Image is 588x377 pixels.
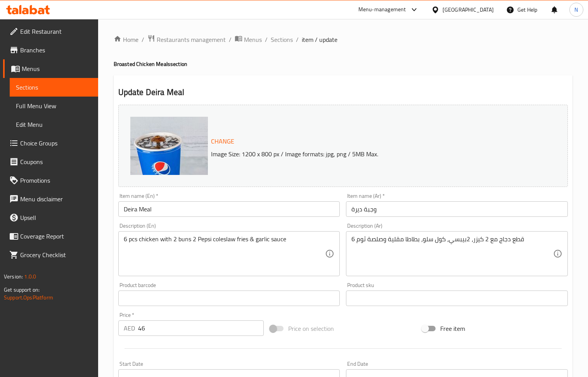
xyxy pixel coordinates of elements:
[157,35,226,44] span: Restaurants management
[3,152,98,171] a: Coupons
[229,35,232,44] li: /
[3,171,98,190] a: Promotions
[3,208,98,227] a: Upsell
[16,120,92,129] span: Edit Menu
[3,246,98,264] a: Grocery Checklist
[358,5,406,14] div: Menu-management
[24,272,36,282] span: 1.0.0
[118,201,340,217] input: Enter name En
[211,136,234,147] span: Change
[4,285,40,295] span: Get support on:
[20,157,92,166] span: Coupons
[16,83,92,92] span: Sections
[4,292,53,303] a: Support.OpsPlatform
[346,201,568,217] input: Enter name Ar
[118,86,568,98] h2: Update Deira Meal
[10,78,98,97] a: Sections
[22,64,92,73] span: Menus
[296,35,299,44] li: /
[3,41,98,59] a: Branches
[440,324,465,333] span: Free item
[114,35,572,45] nav: breadcrumb
[20,232,92,241] span: Coverage Report
[574,5,578,14] span: N
[20,27,92,36] span: Edit Restaurant
[10,97,98,115] a: Full Menu View
[147,35,226,45] a: Restaurants management
[3,22,98,41] a: Edit Restaurant
[288,324,334,333] span: Price on selection
[3,190,98,208] a: Menu disclaimer
[346,291,568,306] input: Please enter product sku
[3,134,98,152] a: Choice Groups
[20,176,92,185] span: Promotions
[3,227,98,246] a: Coverage Report
[10,115,98,134] a: Edit Menu
[118,291,340,306] input: Please enter product barcode
[114,35,138,44] a: Home
[271,35,293,44] a: Sections
[244,35,262,44] span: Menus
[114,60,572,68] h4: Broasted Chicken Meals section
[20,45,92,55] span: Branches
[265,35,268,44] li: /
[235,35,262,45] a: Menus
[20,213,92,222] span: Upsell
[208,133,237,149] button: Change
[208,149,527,159] p: Image Size: 1200 x 800 px / Image formats: jpg, png / 5MB Max.
[124,235,325,272] textarea: 6 pcs chicken with 2 buns 2 Pepsi coleslaw fries & garlic sauce
[302,35,337,44] span: item / update
[3,59,98,78] a: Menus
[20,194,92,204] span: Menu disclaimer
[20,250,92,259] span: Grocery Checklist
[443,5,494,14] div: [GEOGRAPHIC_DATA]
[124,323,135,333] p: AED
[142,35,144,44] li: /
[16,101,92,111] span: Full Menu View
[130,117,285,272] img: 7f670d2b-00a9-4147-81d3-6d7c2305f62f.jpg
[351,235,553,272] textarea: 6 قطع دجاج مع 2 كيزر، 2بيبسي، كول سلو، بطاطا مقلية وصلصة ثوم
[20,138,92,148] span: Choice Groups
[4,272,23,282] span: Version:
[138,320,264,336] input: Please enter price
